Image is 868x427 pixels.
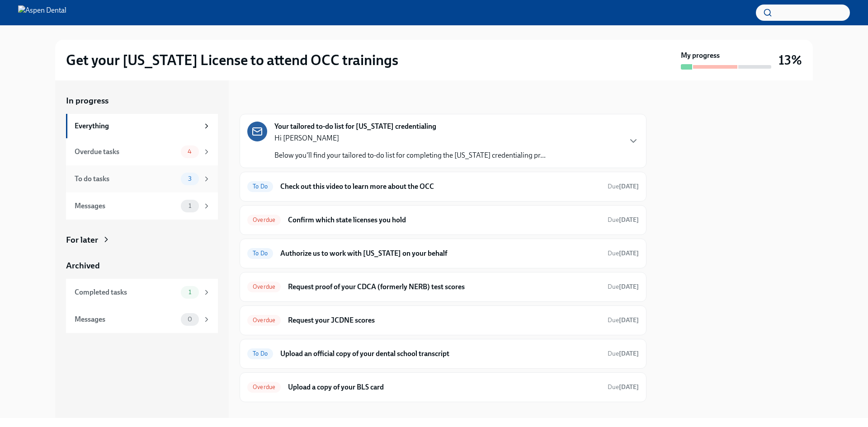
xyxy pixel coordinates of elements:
a: In progress [66,95,218,107]
strong: [DATE] [619,216,639,224]
strong: [DATE] [619,249,639,257]
h6: Upload a copy of your BLS card [288,382,600,392]
a: OverdueRequest proof of your CDCA (formerly NERB) test scoresDue[DATE] [247,280,639,294]
a: Completed tasks1 [66,279,218,306]
h6: Authorize us to work with [US_STATE] on your behalf [280,249,600,258]
div: Everything [75,121,199,131]
a: OverdueRequest your JCDNE scoresDue[DATE] [247,313,639,328]
a: For later [66,234,218,246]
div: To do tasks [75,174,177,184]
span: September 17th, 2025 08:00 [608,216,639,224]
a: Everything [66,114,218,138]
div: Messages [75,314,177,324]
span: To Do [247,183,273,190]
a: To DoAuthorize us to work with [US_STATE] on your behalfDue[DATE] [247,246,639,261]
span: September 29th, 2025 08:00 [608,249,639,258]
strong: [DATE] [619,183,639,190]
a: OverdueUpload a copy of your BLS cardDue[DATE] [247,380,639,394]
span: 4 [182,148,197,155]
span: 1 [183,289,197,296]
span: September 20th, 2025 08:00 [608,316,639,324]
span: 0 [182,316,198,323]
span: Overdue [247,317,281,324]
h3: 13% [778,52,802,68]
div: In progress [240,95,282,107]
a: Messages0 [66,306,218,333]
strong: [DATE] [619,283,639,291]
strong: Your tailored to-do list for [US_STATE] credentialing [274,122,436,131]
h6: Check out this video to learn more about the OCC [280,182,600,192]
strong: My progress [681,51,720,61]
img: Aspen Dental [18,5,66,20]
div: Completed tasks [75,287,177,297]
span: Due [608,183,639,190]
strong: [DATE] [619,350,639,357]
strong: [DATE] [619,316,639,324]
a: To do tasks3 [66,165,218,192]
span: September 25th, 2025 08:00 [608,182,639,191]
a: To DoCheck out this video to learn more about the OCCDue[DATE] [247,179,639,194]
span: To Do [247,350,273,357]
span: September 20th, 2025 08:00 [608,282,639,291]
span: Due [608,383,639,391]
span: 1 [183,202,197,209]
h6: Request your JCDNE scores [288,315,600,325]
span: Due [608,249,639,257]
span: 3 [183,175,197,182]
a: To DoUpload an official copy of your dental school transcriptDue[DATE] [247,347,639,361]
span: Overdue [247,384,281,390]
strong: [DATE] [619,383,639,391]
span: Due [608,283,639,291]
div: Messages [75,201,177,211]
a: Overdue tasks4 [66,138,218,165]
p: Hi [PERSON_NAME] [274,133,546,143]
div: Overdue tasks [75,147,177,157]
span: Due [608,216,639,224]
span: Due [608,316,639,324]
p: Below you'll find your tailored to-do list for completing the [US_STATE] credentialing pr... [274,150,546,160]
span: Overdue [247,216,281,223]
h6: Request proof of your CDCA (formerly NERB) test scores [288,282,600,292]
span: October 13th, 2025 08:00 [608,349,639,358]
span: Overdue [247,283,281,290]
span: Due [608,350,639,357]
a: Messages1 [66,192,218,220]
div: For later [66,234,98,246]
a: Archived [66,260,218,272]
h2: Get your [US_STATE] License to attend OCC trainings [66,51,398,69]
h6: Upload an official copy of your dental school transcript [280,349,600,359]
span: To Do [247,250,273,257]
span: September 20th, 2025 08:00 [608,383,639,391]
h6: Confirm which state licenses you hold [288,215,600,225]
a: OverdueConfirm which state licenses you holdDue[DATE] [247,213,639,227]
